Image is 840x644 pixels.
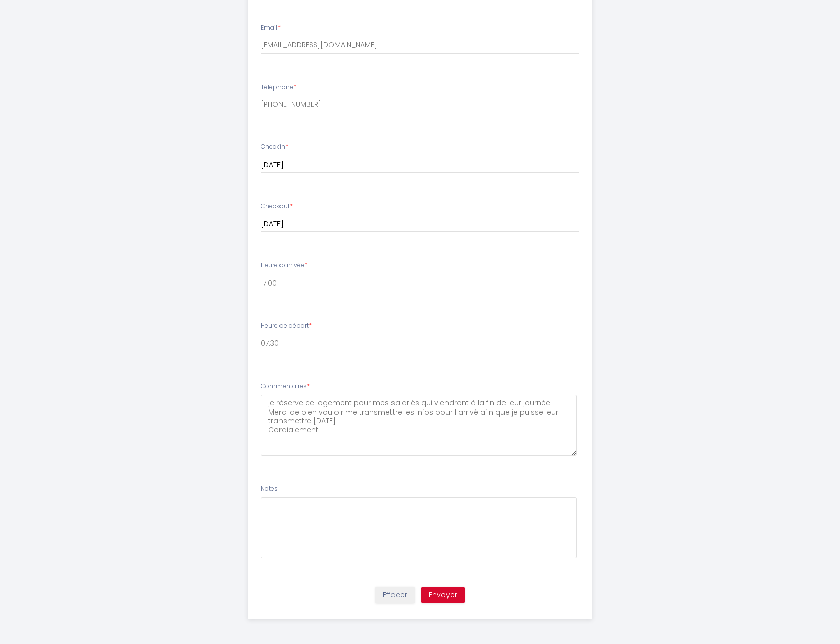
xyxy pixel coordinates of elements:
[261,142,288,152] label: Checkin
[261,321,312,331] label: Heure de départ
[375,587,415,604] button: Effacer
[261,382,310,391] label: Commentaires
[421,587,465,604] button: Envoyer
[261,23,281,33] label: Email
[261,83,296,92] label: Téléphone
[261,484,278,494] label: Notes
[261,261,307,270] label: Heure d'arrivée
[261,202,293,211] label: Checkout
